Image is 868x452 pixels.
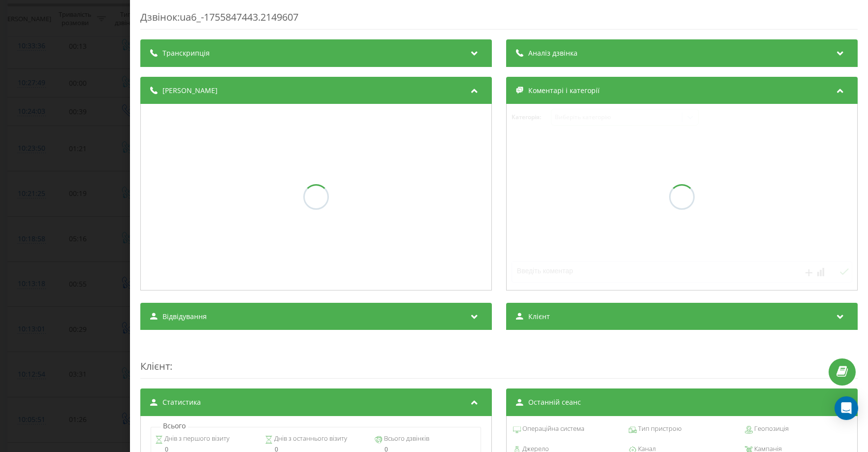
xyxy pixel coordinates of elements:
[162,312,207,322] span: Відвідування
[637,424,682,434] span: Тип пристрою
[162,48,210,58] span: Транскрипція
[521,424,584,434] span: Операційна система
[161,421,188,431] p: Всього
[162,397,201,407] span: Статистика
[140,340,858,379] div: :
[528,48,578,58] span: Аналіз дзвінка
[528,397,581,407] span: Останній сеанс
[528,86,600,96] span: Коментарі і категорії
[140,10,858,30] div: Дзвінок : ua6_-1755847443.2149607
[528,312,550,322] span: Клієнт
[383,434,430,444] span: Всього дзвінків
[140,359,170,373] span: Клієнт
[753,424,789,434] span: Геопозиція
[273,434,348,444] span: Днів з останнього візиту
[163,434,230,444] span: Днів з першого візиту
[162,86,218,96] span: [PERSON_NAME]
[835,396,858,420] div: Open Intercom Messenger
